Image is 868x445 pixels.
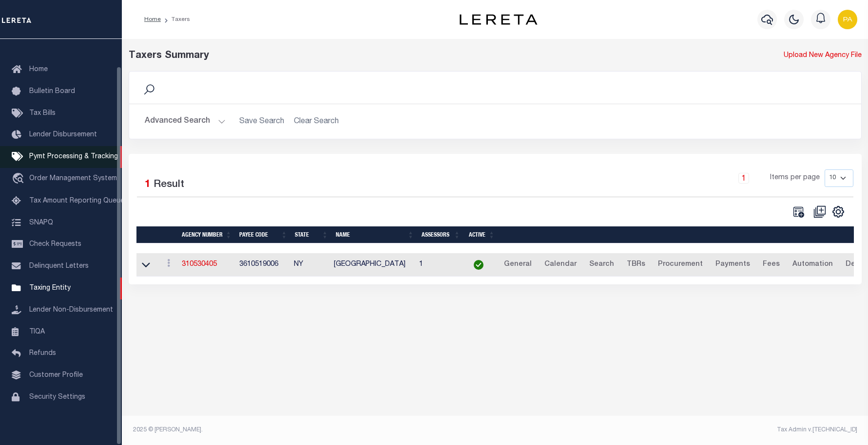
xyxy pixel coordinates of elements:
button: Advanced Search [145,112,226,131]
div: Taxers Summary [129,49,675,63]
div: 2025 © [PERSON_NAME]. [126,426,495,434]
a: 310530405 [182,261,217,268]
label: Result [154,177,184,193]
img: svg+xml;base64,PHN2ZyB4bWxucz0iaHR0cDovL3d3dy53My5vcmcvMjAwMC9zdmciIHBvaW50ZXItZXZlbnRzPSJub25lIi... [838,10,857,29]
span: Order Management System [29,175,117,182]
a: General [500,257,536,273]
a: Home [144,17,161,22]
span: Delinquent Letters [29,263,89,270]
span: 1 [145,180,151,190]
a: Search [585,257,618,273]
a: Procurement [654,257,707,273]
th: Payee Code: activate to sort column ascending [235,226,291,243]
span: SNAPQ [29,219,53,226]
img: logo-dark.svg [460,14,538,25]
th: Active: activate to sort column ascending [464,226,499,243]
a: Automation [788,257,837,273]
td: [GEOGRAPHIC_DATA] [330,253,415,277]
span: Lender Non-Disbursement [29,307,113,314]
span: Bulletin Board [29,88,75,95]
span: Customer Profile [29,372,83,379]
span: TIQA [29,328,45,335]
span: Tax Amount Reporting Queue [29,198,124,204]
li: Taxers [161,15,190,24]
a: Upload New Agency File [784,51,862,61]
a: Fees [758,257,784,273]
span: Items per page [770,173,820,184]
span: Check Requests [29,241,81,248]
a: 1 [738,173,749,184]
td: 3610519006 [235,253,290,277]
th: State: activate to sort column ascending [291,226,332,243]
span: Pymt Processing & Tracking [29,153,118,160]
span: Lender Disbursement [29,131,97,138]
a: Payments [711,257,754,273]
th: Agency Number: activate to sort column ascending [178,226,235,243]
th: Assessors: activate to sort column ascending [418,226,464,243]
a: Calendar [540,257,581,273]
span: Tax Bills [29,110,56,117]
td: 1 [415,253,462,277]
div: Tax Admin v.[TECHNICAL_ID] [502,426,857,434]
img: check-icon-green.svg [474,260,483,270]
span: Home [29,66,48,73]
span: Refunds [29,350,56,357]
span: Taxing Entity [29,285,71,292]
span: Security Settings [29,394,85,401]
td: NY [290,253,330,277]
i: travel_explore [12,173,27,185]
th: Name: activate to sort column ascending [332,226,418,243]
a: TBRs [622,257,650,273]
